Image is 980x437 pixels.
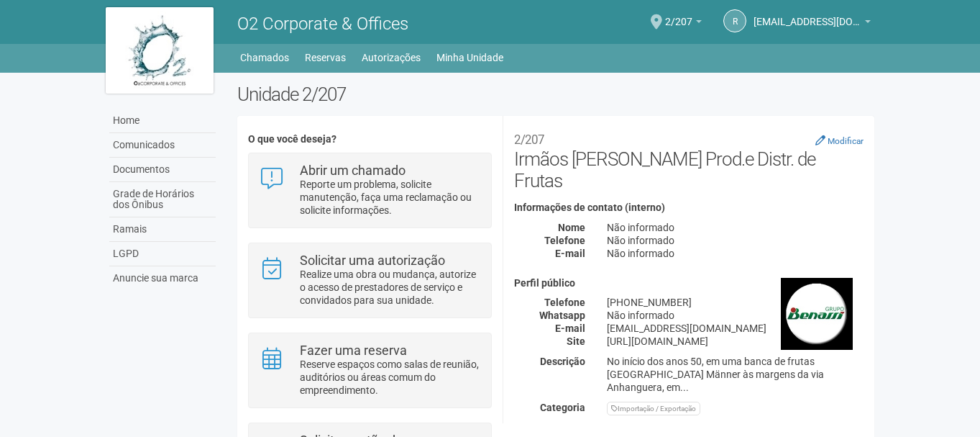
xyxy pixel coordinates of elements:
small: 2/207 [514,132,544,147]
div: Não informado [596,234,874,247]
a: Comunicados [109,133,216,158]
a: Documentos [109,158,216,182]
a: Grade de Horários dos Ônibus [109,182,216,217]
h2: Irmãos [PERSON_NAME] Prod.e Distr. de Frutas [514,127,864,192]
h2: Unidade 2/207 [237,84,875,105]
strong: Solicitar uma autorização [300,253,445,268]
img: logo.jpg [106,7,214,94]
div: [PHONE_NUMBER] [596,296,874,309]
p: Realize uma obra ou mudança, autorize o acesso de prestadores de serviço e convidados para sua un... [300,268,480,307]
p: Reserve espaços como salas de reunião, auditórios ou áreas comum do empreendimento. [300,358,480,397]
div: [URL][DOMAIN_NAME] [596,335,874,348]
small: Modificar [828,136,864,146]
strong: Whatsapp [539,310,585,321]
h4: Perfil público [514,278,864,289]
h4: Informações de contato (interno) [514,202,864,213]
h4: O que você deseja? [248,134,492,145]
strong: E-mail [555,323,585,334]
a: 2/207 [665,18,702,30]
a: Ramais [109,217,216,242]
p: Reporte um problema, solicite manutenção, faça uma reclamação ou solicite informações. [300,178,480,217]
div: No início dos anos 50, em uma banca de frutas [GEOGRAPHIC_DATA] Männer às margens da via Anhangue... [596,355,874,394]
a: Anuncie sua marca [109,266,216,290]
a: Fazer uma reserva Reserve espaços como salas de reunião, auditórios ou áreas comum do empreendime... [260,344,480,397]
strong: Categoria [540,402,585,413]
span: 2/207 [665,2,692,27]
img: business.png [781,278,853,350]
a: Reservas [305,48,346,68]
a: LGPD [109,242,216,266]
strong: Descrição [540,356,585,367]
strong: Telefone [544,235,585,246]
div: [EMAIL_ADDRESS][DOMAIN_NAME] [596,322,874,335]
a: Minha Unidade [436,48,503,68]
strong: Telefone [544,297,585,308]
span: recepcao@benassirio.com.br [754,2,861,27]
a: Abrir um chamado Reporte um problema, solicite manutenção, faça uma reclamação ou solicite inform... [260,164,480,217]
a: [EMAIL_ADDRESS][DOMAIN_NAME] [754,18,871,30]
a: Autorizações [362,48,421,68]
div: Não informado [596,247,874,260]
strong: Nome [558,222,585,233]
a: r [723,9,746,32]
a: Solicitar uma autorização Realize uma obra ou mudança, autorize o acesso de prestadores de serviç... [260,254,480,307]
div: Não informado [596,309,874,322]
a: Modificar [815,135,864,146]
a: Home [109,109,216,133]
span: O2 Corporate & Offices [237,14,408,34]
strong: Site [567,335,585,347]
strong: Abrir um chamado [300,163,406,178]
a: Chamados [240,48,289,68]
strong: Fazer uma reserva [300,343,407,358]
div: Importação / Exportação [607,402,700,415]
strong: E-mail [555,248,585,259]
div: Não informado [596,221,874,234]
